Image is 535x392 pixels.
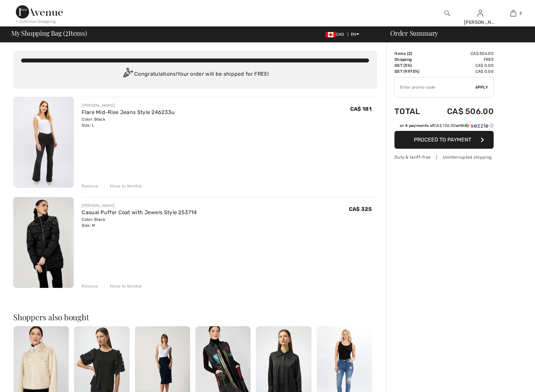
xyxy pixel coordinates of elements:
[465,123,488,129] img: Sezzle
[82,109,175,115] a: Flare Mid-Rise Jeans Style 246233u
[82,203,197,209] div: [PERSON_NAME]
[394,57,430,62] td: Shipping
[13,97,74,188] img: Flare Mid-Rise Jeans Style 246233u
[382,30,531,36] div: Order Summary
[430,68,494,74] td: CA$ 0.00
[497,9,529,17] a: 2
[394,100,430,123] td: Total
[394,68,430,74] td: QST (9.975%)
[394,62,430,68] td: GST (5%)
[82,283,98,289] div: Remove
[82,216,197,228] div: Color: Black Size: M
[475,84,488,90] span: Apply
[444,9,450,17] img: search the website
[104,283,142,289] div: Move to Wishlist
[519,10,522,16] span: 2
[13,197,74,288] img: Casual Puffer Coat with Jewels Style 253714
[82,209,197,216] a: Casual Puffer Coat with Jewels Style 253714
[325,32,347,37] span: CAD
[430,62,494,68] td: CA$ 0.00
[430,57,494,62] td: Free
[394,123,494,131] div: or 4 payments ofCA$ 126.50withSezzle Click to learn more about Sezzle
[325,32,336,37] img: Canadian Dollar
[351,32,359,37] span: EN
[400,123,494,129] div: or 4 payments of with
[430,100,494,123] td: CA$ 506.00
[408,51,411,56] span: 2
[65,28,68,37] span: 2
[394,51,430,57] td: Items ( )
[430,51,494,57] td: CA$ 506.00
[13,313,377,321] h2: Shoppers also bought
[350,106,372,112] span: CA$ 181
[16,5,63,19] img: 1ère Avenue
[511,9,516,17] img: My Bag
[464,19,496,26] div: [PERSON_NAME]
[414,137,471,143] span: Proceed to Payment
[16,19,56,24] div: < Continue Shopping
[82,116,175,128] div: Color: Black Size: L
[82,102,175,108] div: [PERSON_NAME]
[477,9,483,17] img: My Info
[477,10,483,16] a: Sign In
[349,206,372,212] span: CA$ 325
[11,30,87,36] span: My Shopping Bag ( Items)
[82,183,98,189] div: Remove
[21,68,369,81] div: Congratulations! Your order will be shipped for FREE!
[104,183,142,189] div: Move to Wishlist
[394,154,494,160] div: Duty & tariff-free | Uninterrupted shipping
[121,68,134,81] img: Congratulation2.svg
[395,77,475,97] input: Promo code
[434,123,456,128] span: CA$ 126.50
[394,131,494,149] button: Proceed to Payment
